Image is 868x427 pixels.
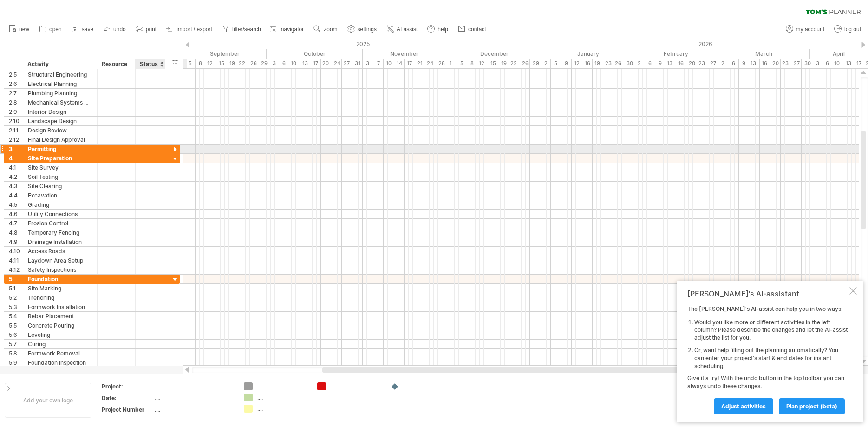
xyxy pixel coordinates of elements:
div: October 2025 [267,49,363,59]
div: 23 - 27 [781,59,802,68]
div: Mechanical Systems Design [28,98,92,107]
div: 1 - 5 [175,59,196,68]
div: Access Roads [28,247,92,256]
div: 3 [9,145,23,153]
div: Project: [102,382,153,390]
div: Foundation [28,275,92,283]
span: new [19,26,29,33]
a: plan project (beta) [779,398,845,414]
div: Erosion Control [28,219,92,228]
span: my account [796,26,824,33]
span: open [49,26,62,33]
div: Electrical Planning [28,79,92,88]
div: .... [257,394,308,401]
div: 6 - 10 [822,59,843,68]
span: print [146,26,157,33]
div: Foundation Inspection [28,358,92,367]
div: 2.9 [9,107,23,116]
a: Adjust activities [714,398,773,414]
div: 1 - 5 [446,59,467,68]
div: Curing [28,340,92,348]
span: AI assist [397,26,418,33]
div: .... [155,394,233,402]
div: 4.2 [9,172,23,181]
div: .... [257,382,308,390]
span: log out [844,26,861,33]
div: Structural Engineering [28,70,92,79]
div: 8 - 12 [196,59,216,68]
div: Permitting [28,145,92,153]
div: 4.5 [9,200,23,209]
span: save [82,26,93,33]
div: 5.7 [9,340,23,348]
span: Adjust activities [721,403,766,410]
div: Leveling [28,330,92,339]
span: contact [468,26,486,33]
div: Soil Testing [28,172,92,181]
div: Add your own logo [5,383,91,418]
a: zoom [311,23,340,35]
div: 29 - 2 [530,59,551,68]
div: Site Survey [28,163,92,172]
div: Formwork Installation [28,302,92,311]
div: Trenching [28,293,92,302]
div: 20 - 24 [321,59,342,68]
a: new [7,23,32,35]
div: 26 - 30 [613,59,634,68]
div: Design Review [28,126,92,135]
div: 10 - 14 [384,59,405,68]
span: help [437,26,448,33]
div: Concrete Pouring [28,321,92,330]
div: 13 - 17 [843,59,864,68]
a: contact [456,23,489,35]
div: 16 - 20 [760,59,781,68]
div: 2 - 6 [718,59,739,68]
div: Drainage Installation [28,237,92,246]
div: 16 - 20 [676,59,697,68]
div: 5.6 [9,330,23,339]
span: zoom [324,26,337,33]
div: .... [404,382,455,390]
div: 2.6 [9,79,23,88]
div: September 2025 [175,49,267,59]
div: January 2026 [542,49,634,59]
li: Or, want help filling out the planning automatically? You can enter your project's start & end da... [694,347,848,370]
a: help [425,23,451,35]
div: 12 - 16 [572,59,593,68]
div: 9 - 13 [739,59,760,68]
div: 2.12 [9,135,23,144]
div: Landscape Design [28,117,92,125]
div: Excavation [28,191,92,200]
div: 5.5 [9,321,23,330]
a: settings [345,23,379,35]
div: 24 - 28 [425,59,446,68]
div: [PERSON_NAME]'s AI-assistant [687,289,848,298]
div: Plumbing Planning [28,89,92,98]
div: November 2025 [363,49,446,59]
div: 4.6 [9,210,23,218]
div: 8 - 12 [467,59,488,68]
a: import / export [164,23,215,35]
div: 2 - 6 [634,59,655,68]
div: 15 - 19 [488,59,509,68]
li: Would you like more or different activities in the left column? Please describe the changes and l... [694,319,848,342]
div: 5.3 [9,302,23,311]
div: .... [155,406,233,414]
div: 4.7 [9,219,23,228]
a: filter/search [220,23,264,35]
div: 5.1 [9,284,23,293]
div: 2.8 [9,98,23,107]
div: Date: [102,394,153,402]
span: import / export [176,26,212,33]
div: 23 - 27 [697,59,718,68]
span: undo [113,26,126,33]
div: 4.10 [9,247,23,256]
div: 29 - 3 [258,59,279,68]
div: 30 - 3 [802,59,822,68]
div: Interior Design [28,107,92,116]
div: 22 - 26 [509,59,530,68]
div: 4.3 [9,182,23,191]
div: Final Design Approval [28,135,92,144]
div: 4.8 [9,228,23,237]
div: Resource [102,59,130,69]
